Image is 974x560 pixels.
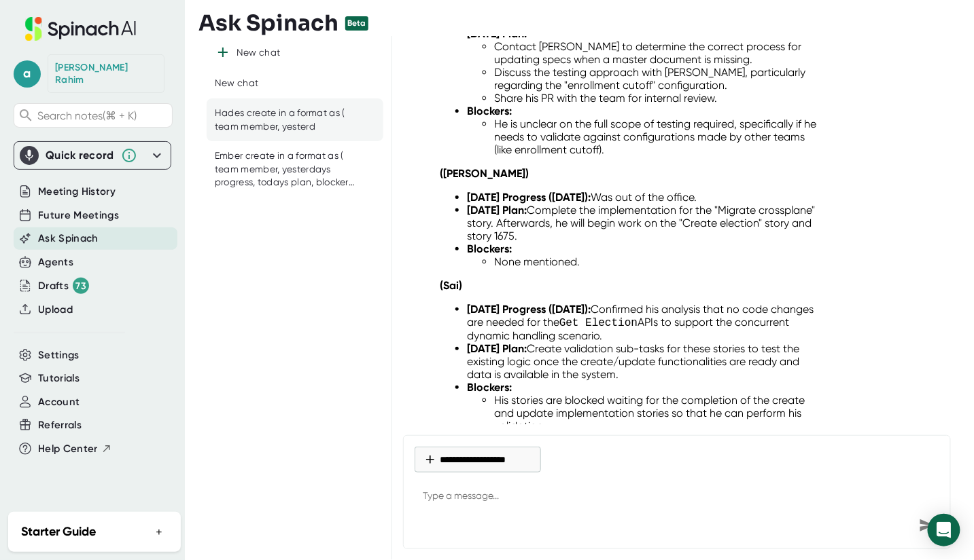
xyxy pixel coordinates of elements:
[467,242,512,255] strong: Blockers:
[928,514,960,546] div: Open Intercom Messenger
[915,513,939,538] div: Send message
[467,303,824,342] li: Confirmed his analysis that no code changes are needed for the APIs to support the concurrent dyn...
[467,204,824,242] li: Complete the implementation for the "Migrate crossplane" story. Afterwards, he will begin work on...
[494,394,824,432] li: His stories are blocked waiting for the completion of the create and update implementation storie...
[215,107,355,133] div: Hades create in a format as ( team member, yesterd
[467,381,512,394] strong: Blockers:
[37,109,137,122] span: Search notes (⌘ + K)
[237,47,280,59] div: New chat
[46,149,114,162] div: Quick record
[38,278,89,294] div: Drafts
[467,191,824,204] li: Was out of the office.
[38,302,73,318] button: Upload
[467,303,591,316] strong: [DATE] Progress ([DATE]):
[440,279,462,292] strong: (Sai)
[494,66,824,92] li: Discuss the testing approach with [PERSON_NAME], particularly regarding the "enrollment cutoff" c...
[21,523,96,541] h2: Starter Guide
[467,191,591,204] strong: [DATE] Progress ([DATE]):
[38,394,80,410] button: Account
[38,371,80,386] button: Tutorials
[14,60,41,88] span: a
[55,62,157,86] div: Abdul Rahim
[38,441,98,457] span: Help Center
[559,317,638,329] code: Get Election
[38,278,89,294] button: Drafts 73
[38,231,99,246] button: Ask Spinach
[440,167,529,180] strong: ([PERSON_NAME])
[494,92,824,105] li: Share his PR with the team for internal review.
[38,208,119,223] button: Future Meetings
[38,184,116,200] button: Meeting History
[215,77,258,90] div: New chat
[494,40,824,66] li: Contact [PERSON_NAME] to determine the correct process for updating specs when a master document ...
[150,522,168,542] button: +
[38,441,112,457] button: Help Center
[73,278,89,294] div: 73
[494,117,824,156] li: He is unclear on the full scope of testing required, specifically if he needs to validate against...
[215,149,355,189] div: Ember create in a format as ( team member, yesterdays progress, todays plan, blockers on their st...
[198,10,338,36] h3: Ask Spinach
[467,342,527,355] strong: [DATE] Plan:
[38,255,73,270] button: Agents
[20,142,165,169] div: Quick record
[38,417,82,433] button: Referrals
[467,204,527,217] strong: [DATE] Plan:
[467,342,824,381] li: Create validation sub-tasks for these stories to test the existing logic once the create/update f...
[467,105,512,117] strong: Blockers:
[494,255,824,268] li: None mentioned.
[38,348,80,363] button: Settings
[345,16,368,31] div: Beta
